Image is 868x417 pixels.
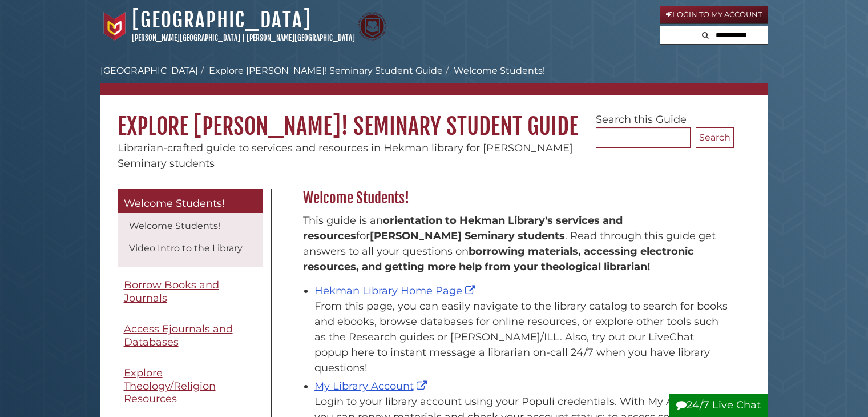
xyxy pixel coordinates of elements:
[100,95,768,141] h1: Explore [PERSON_NAME]! Seminary Student Guide
[443,64,545,78] li: Welcome Students!
[118,316,263,355] a: Access Ejournals and Databases
[124,197,225,210] span: Welcome Students!
[660,6,768,24] a: Login to My Account
[297,189,734,207] h2: Welcome Students!
[129,220,220,231] a: Welcome Students!
[303,214,623,242] strong: orientation to Hekman Library's services and resources
[132,7,312,33] a: [GEOGRAPHIC_DATA]
[699,26,712,42] button: Search
[118,142,573,170] span: Librarian-crafted guide to services and resources in Hekman library for [PERSON_NAME] Seminary st...
[303,245,694,273] b: borrowing materials, accessing electronic resources, and getting more help from your theological ...
[696,127,734,148] button: Search
[129,243,243,254] a: Video Intro to the Library
[209,65,443,76] a: Explore [PERSON_NAME]! Seminary Student Guide
[247,33,355,42] a: [PERSON_NAME][GEOGRAPHIC_DATA]
[124,279,219,304] span: Borrow Books and Journals
[242,33,245,42] span: |
[124,323,233,348] span: Access Ejournals and Databases
[118,360,263,412] a: Explore Theology/Religion Resources
[100,65,198,76] a: [GEOGRAPHIC_DATA]
[314,380,430,392] a: My Library Account
[702,31,709,39] i: Search
[132,33,240,42] a: [PERSON_NAME][GEOGRAPHIC_DATA]
[118,189,263,214] a: Welcome Students!
[124,367,216,405] span: Explore Theology/Religion Resources
[100,64,768,95] nav: breadcrumb
[669,394,768,417] button: 24/7 Live Chat
[100,12,129,41] img: Calvin University
[118,272,263,311] a: Borrow Books and Journals
[314,299,728,376] div: From this page, you can easily navigate to the library catalog to search for books and ebooks, br...
[303,214,716,273] span: This guide is an for . Read through this guide get answers to all your questions on
[314,284,478,297] a: Hekman Library Home Page
[358,12,386,41] img: Calvin Theological Seminary
[370,230,565,242] strong: [PERSON_NAME] Seminary students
